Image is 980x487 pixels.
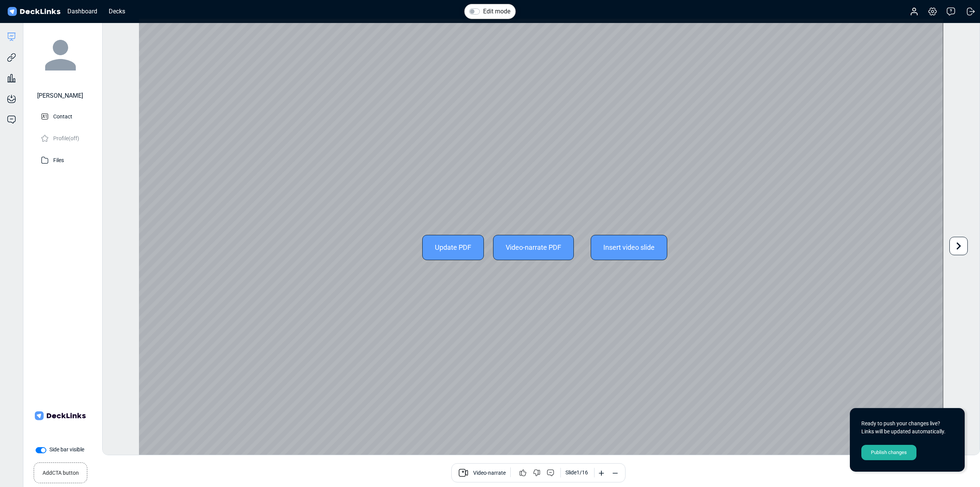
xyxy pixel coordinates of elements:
[493,235,574,260] div: Video-narrate PDF
[105,7,129,16] div: Decks
[53,133,79,143] p: Profile (off)
[53,111,72,121] p: Contact
[861,445,916,460] div: Publish changes
[473,469,506,478] span: Video-narrate
[861,420,953,436] div: Ready to push your changes live? Links will be updated automatically.
[53,155,64,164] p: Files
[565,469,588,477] div: Slide 1 / 16
[64,7,101,16] div: Dashboard
[49,446,84,454] label: Side bar visible
[33,389,87,443] img: Company Banner
[42,466,79,477] small: Add CTA button
[422,235,484,260] div: Update PDF
[591,235,667,260] div: Insert video slide
[6,6,62,17] img: DeckLinks
[37,91,83,100] div: [PERSON_NAME]
[483,7,510,16] label: Edit mode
